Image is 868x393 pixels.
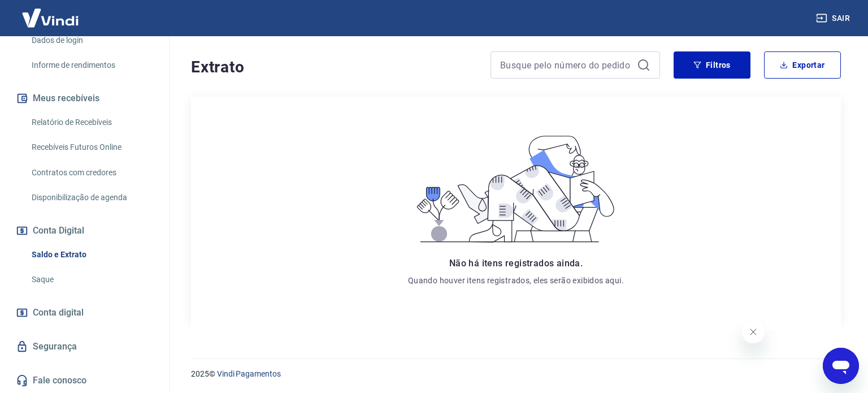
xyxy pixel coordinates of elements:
img: Vindi [14,1,87,35]
span: Conta digital [33,305,84,321]
input: Busque pelo número do pedido [500,57,632,74]
a: Informe de rendimentos [27,54,155,77]
p: 2025 © [191,368,841,380]
a: Conta digital [14,300,155,325]
button: Filtros [674,51,750,79]
span: Olá! Precisa de ajuda? [7,8,95,17]
iframe: Fechar mensagem [742,321,765,343]
a: Saldo e Extrato [27,243,155,266]
button: Conta Digital [14,218,155,243]
a: Contratos com credores [27,161,155,184]
h4: Extrato [191,56,477,79]
a: Disponibilização de agenda [27,186,155,209]
button: Meus recebíveis [14,86,155,111]
a: Dados de login [27,29,155,52]
button: Sair [814,8,854,29]
a: Relatório de Recebíveis [27,111,155,134]
a: Fale conosco [14,368,155,393]
button: Exportar [764,51,841,79]
a: Recebíveis Futuros Online [27,136,155,159]
iframe: Botão para abrir a janela de mensagens [823,348,859,384]
span: Não há itens registrados ainda. [449,258,583,269]
a: Saque [27,268,155,291]
a: Segurança [14,334,155,359]
a: Vindi Pagamentos [217,369,281,378]
p: Quando houver itens registrados, eles serão exibidos aqui. [408,275,624,286]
